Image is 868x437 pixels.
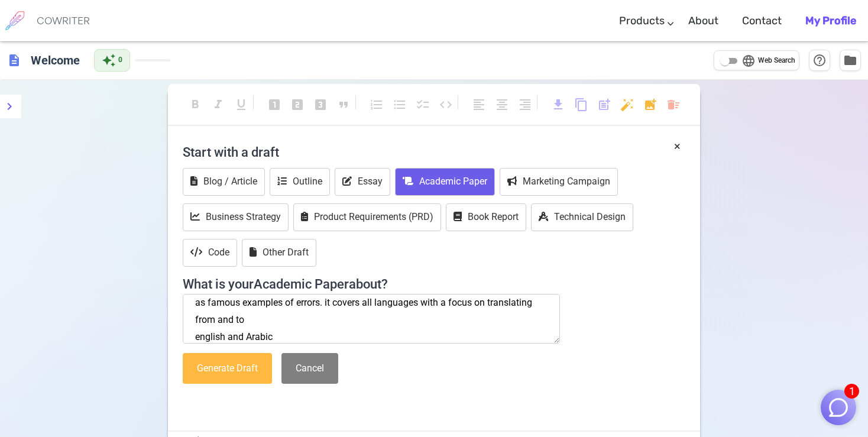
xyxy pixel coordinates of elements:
h6: COWRITER [37,15,90,26]
span: post_add [597,98,611,112]
button: Academic Paper [395,168,495,196]
span: looks_one [267,98,281,112]
button: Technical Design [531,203,633,231]
a: Products [619,4,665,38]
button: Code [183,239,237,267]
button: Help & Shortcuts [809,50,830,71]
span: format_quote [336,98,351,112]
h4: Start with a draft [183,138,685,166]
a: Contact [742,4,782,38]
span: auto_awesome [102,53,116,67]
span: format_align_left [472,98,486,112]
span: looks_3 [313,98,328,112]
button: Outline [270,168,330,196]
textarea: a presentation for an international conference on translation and interpretation titled:Errors an... [183,294,560,344]
b: My Profile [805,14,856,27]
span: format_underlined [234,98,248,112]
img: Close chat [827,396,850,419]
span: format_list_numbered [370,98,384,112]
span: 0 [118,54,122,66]
a: About [688,4,718,38]
span: folder [843,53,857,67]
a: My Profile [805,4,856,38]
button: Product Requirements (PRD) [293,203,441,231]
button: Other Draft [242,239,316,267]
span: format_align_center [495,98,509,112]
span: delete_sweep [666,98,681,112]
span: description [7,53,21,67]
span: format_list_bulleted [393,98,407,112]
span: 1 [844,384,859,399]
span: add_photo_alternate [643,98,658,112]
span: content_copy [574,98,588,112]
span: format_align_right [518,98,532,112]
button: Marketing Campaign [500,168,618,196]
span: looks_two [290,98,305,112]
span: format_bold [188,98,202,112]
h4: What is your Academic Paper about? [183,270,685,292]
span: auto_fix_high [620,98,634,112]
button: Manage Documents [840,50,861,71]
span: checklist [416,98,430,112]
button: 1 [821,390,856,425]
button: Book Report [446,203,526,231]
button: Business Strategy [183,203,289,231]
button: Blog / Article [183,168,265,196]
span: download [551,98,565,112]
button: Cancel [281,353,338,384]
span: Web Search [758,55,795,67]
span: help_outline [812,53,827,67]
span: format_italic [211,98,225,112]
button: Generate Draft [183,353,272,384]
h6: Click to edit title [26,48,85,72]
span: code [439,98,453,112]
span: language [741,54,756,68]
button: × [674,138,681,155]
button: Essay [335,168,390,196]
